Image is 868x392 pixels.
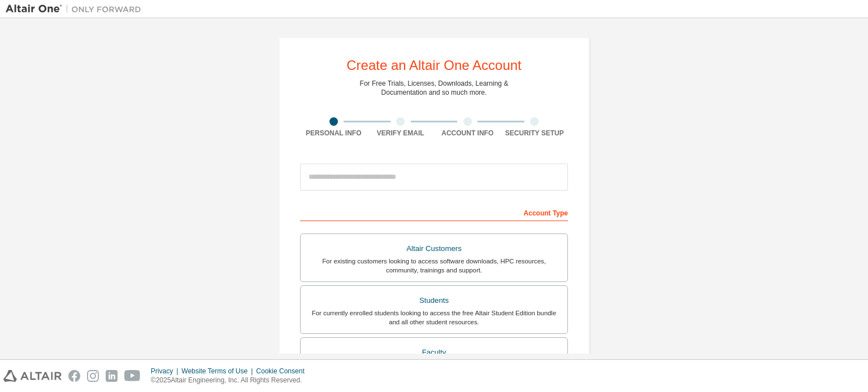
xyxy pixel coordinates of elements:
div: Altair Customers [307,241,561,257]
div: Account Type [300,203,568,221]
div: Account Info [434,129,501,138]
img: altair_logo.svg [3,370,62,382]
div: Privacy [151,367,181,376]
div: Students [307,293,561,309]
img: Altair One [6,3,147,15]
img: facebook.svg [68,370,80,382]
div: For Free Trials, Licenses, Downloads, Learning & Documentation and so much more. [360,79,509,97]
div: Faculty [307,345,561,360]
div: Cookie Consent [256,367,311,376]
img: linkedin.svg [106,370,118,382]
div: Personal Info [300,129,367,138]
div: Verify Email [367,129,435,138]
div: For existing customers looking to access software downloads, HPC resources, community, trainings ... [307,257,561,275]
p: © 2025 Altair Engineering, Inc. All Rights Reserved. [151,376,311,385]
img: youtube.svg [124,370,141,382]
div: Security Setup [501,129,568,138]
img: instagram.svg [87,370,99,382]
div: For currently enrolled students looking to access the free Altair Student Edition bundle and all ... [307,309,561,327]
div: Website Terms of Use [181,367,256,376]
div: Create an Altair One Account [346,59,522,72]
